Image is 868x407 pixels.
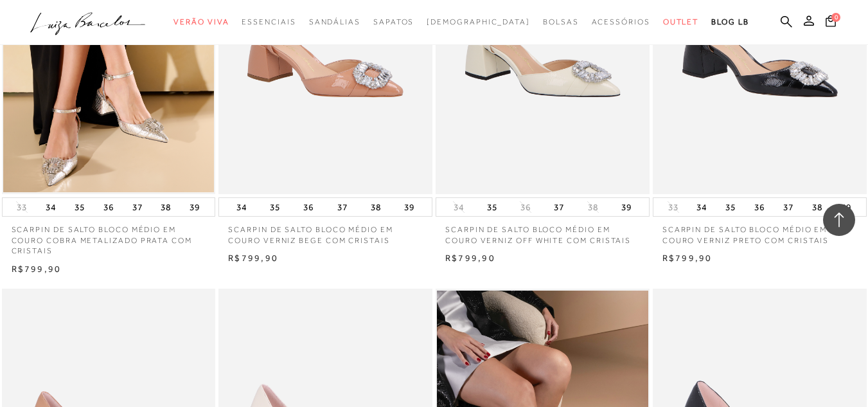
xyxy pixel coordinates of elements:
button: 39 [617,198,635,216]
button: 0 [822,14,840,32]
button: 34 [693,198,711,216]
button: 34 [42,198,60,216]
span: Sandálias [309,17,360,26]
a: noSubCategoriesText [427,10,530,34]
a: categoryNavScreenReaderText [173,10,229,34]
button: 39 [186,198,204,216]
span: Verão Viva [173,17,229,26]
a: SCARPIN DE SALTO BLOCO MÉDIO EM COURO VERNIZ PRETO COM CRISTAIS [653,217,867,246]
span: Acessórios [592,17,650,26]
button: 36 [750,198,768,216]
span: 0 [831,13,840,22]
button: 38 [584,201,602,213]
button: 38 [157,198,175,216]
a: categoryNavScreenReaderText [543,10,579,34]
button: 39 [400,198,418,216]
span: Essenciais [242,17,296,26]
span: Outlet [663,17,699,26]
span: R$799,90 [228,253,278,263]
button: 38 [808,198,826,216]
button: 35 [266,198,284,216]
button: 37 [128,198,146,216]
button: 38 [367,198,385,216]
span: R$799,90 [445,253,495,263]
a: categoryNavScreenReaderText [309,10,360,34]
button: 34 [233,198,251,216]
a: SCARPIN DE SALTO BLOCO MÉDIO EM COURO VERNIZ OFF WHITE COM CRISTAIS [436,217,650,246]
a: categoryNavScreenReaderText [663,10,699,34]
button: 35 [722,198,740,216]
span: Sapatos [373,17,414,26]
button: 34 [450,201,468,213]
button: 37 [550,198,568,216]
a: BLOG LB [711,10,748,34]
button: 33 [13,201,31,213]
a: SCARPIN DE SALTO BLOCO MÉDIO EM COURO COBRA METALIZADO PRATA COM CRISTAIS [2,217,216,257]
span: Bolsas [543,17,579,26]
span: BLOG LB [711,17,748,26]
button: 37 [333,198,351,216]
button: 36 [299,198,317,216]
button: 37 [779,198,797,216]
button: 35 [483,198,501,216]
button: 36 [100,198,118,216]
a: categoryNavScreenReaderText [242,10,296,34]
button: 36 [517,201,535,213]
button: 35 [71,198,89,216]
a: categoryNavScreenReaderText [373,10,414,34]
button: 39 [837,198,855,216]
span: R$799,90 [662,253,713,263]
button: 33 [664,201,682,213]
a: SCARPIN DE SALTO BLOCO MÉDIO EM COURO VERNIZ BEGE COM CRISTAIS [218,217,432,246]
a: categoryNavScreenReaderText [592,10,650,34]
span: [DEMOGRAPHIC_DATA] [427,17,530,26]
span: R$799,90 [12,264,62,274]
